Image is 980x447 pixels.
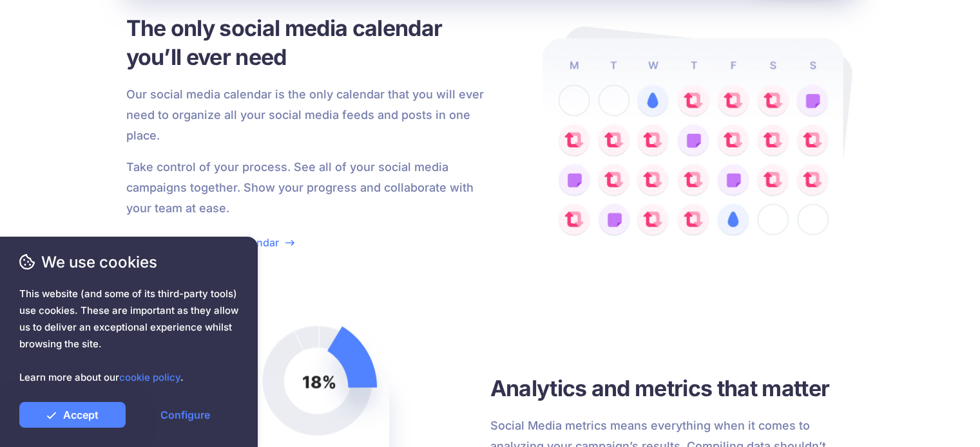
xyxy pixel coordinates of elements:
[126,84,490,146] p: Our social media calendar is the only calendar that you will ever need to organize all your socia...
[126,156,490,218] p: Take control of your process. See all of your social media campaigns together. Show your progress...
[126,235,294,248] a: Learn more about our Calendar
[132,402,238,428] a: Configure
[126,14,490,71] h3: The only social media calendar you’ll ever need
[490,373,854,402] h3: Analytics and metrics that matter
[19,251,238,273] span: We use cookies
[19,286,238,386] span: This website (and some of its third-party tools) use cookies. These are important as they allow u...
[543,24,854,264] img: Social Calendar
[119,371,180,383] a: cookie policy
[19,402,126,428] a: Accept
